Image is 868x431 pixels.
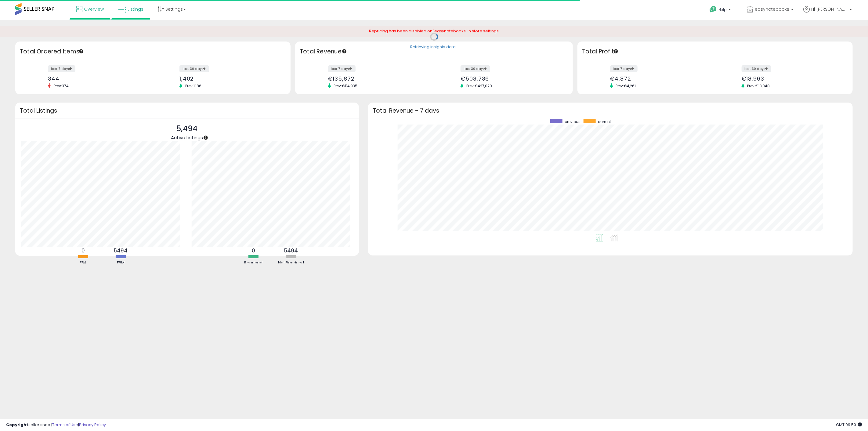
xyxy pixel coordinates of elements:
[742,65,771,72] label: last 30 days
[342,49,347,54] div: Tooltip anchor
[171,134,203,141] span: Active Listings
[51,83,72,89] span: Prev: 374
[203,135,208,140] div: Tooltip anchor
[755,6,789,12] span: easynotebooks
[284,247,298,254] b: 5494
[811,6,848,12] span: Hi [PERSON_NAME]
[179,75,280,82] div: 1,402
[742,75,842,82] div: €18,963
[20,47,286,56] h3: Total Ordered Items
[373,108,848,113] h3: Total Revenue - 7 days
[461,65,490,72] label: last 30 days
[300,47,568,56] h3: Total Revenue
[179,65,209,72] label: last 30 days
[235,260,272,266] div: Repriced
[709,5,717,13] i: Get Help
[78,49,84,54] div: Tooltip anchor
[565,119,580,124] span: previous
[610,65,638,72] label: last 7 days
[48,65,75,72] label: last 7 days
[369,28,499,34] span: Repricing has been disabled on 'easynotebooks' in store settings
[182,83,204,89] span: Prev: 1,186
[410,44,458,50] div: Retrieving insights data..
[610,75,711,82] div: €4,872
[252,247,255,254] b: 0
[461,75,562,82] div: €503,736
[331,83,361,89] span: Prev: €114,935
[718,7,727,12] span: Help
[84,6,104,12] span: Overview
[744,83,773,89] span: Prev: €13,048
[613,49,619,54] div: Tooltip anchor
[171,123,203,135] p: 5,494
[328,65,356,72] label: last 7 days
[613,83,639,89] span: Prev: €4,261
[598,119,611,124] span: current
[705,1,737,20] a: Help
[128,6,143,12] span: Listings
[463,83,495,89] span: Prev: €427,020
[81,247,85,254] b: 0
[328,75,429,82] div: €135,872
[114,247,128,254] b: 5494
[65,260,101,266] div: FBA
[20,108,354,113] h3: Total Listings
[273,260,309,266] div: Not Repriced
[48,75,148,82] div: 344
[102,260,139,266] div: FBM
[803,6,852,20] a: Hi [PERSON_NAME]
[582,47,848,56] h3: Total Profit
